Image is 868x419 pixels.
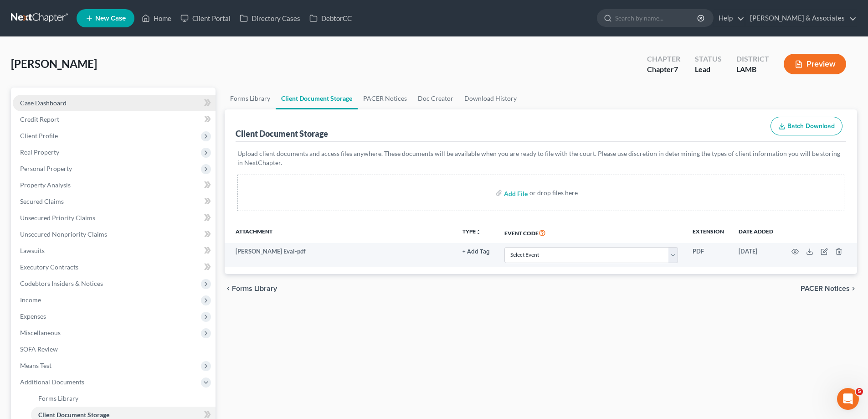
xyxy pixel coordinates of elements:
span: Case Dashboard [20,99,67,107]
span: Unsecured Nonpriority Claims [20,230,107,238]
span: 5 [856,388,863,395]
div: LAMB [736,64,769,75]
a: + Add Tag [462,247,490,256]
a: Doc Creator [412,88,459,109]
div: Chapter [647,64,680,75]
a: Forms Library [225,88,276,109]
a: Forms Library [31,390,216,407]
span: Credit Report [20,115,59,123]
td: [PERSON_NAME] Eval-pdf [225,243,455,267]
a: Credit Report [13,111,216,128]
a: Unsecured Priority Claims [13,210,216,226]
button: Preview [784,54,846,74]
div: or drop files here [529,188,578,197]
div: Client Document Storage [236,128,328,139]
a: Executory Contracts [13,259,216,275]
span: Unsecured Priority Claims [20,214,95,222]
div: Lead [695,64,722,75]
td: [DATE] [731,243,781,267]
span: Batch Download [787,122,835,130]
p: Upload client documents and access files anywhere. These documents will be available when you are... [237,149,844,167]
span: Forms Library [232,285,277,292]
span: Expenses [20,312,46,320]
button: chevron_left Forms Library [225,285,277,292]
span: 7 [674,65,678,73]
a: Home [137,10,176,26]
a: Lawsuits [13,243,216,259]
a: Directory Cases [235,10,305,26]
a: PACER Notices [358,88,412,109]
i: chevron_right [850,285,857,292]
span: Forms Library [38,394,78,402]
span: Property Analysis [20,181,71,189]
a: DebtorCC [305,10,356,26]
span: Real Property [20,148,59,156]
span: Client Document Storage [38,411,109,419]
i: chevron_left [225,285,232,292]
span: New Case [95,15,126,22]
span: Income [20,296,41,304]
span: Codebtors Insiders & Notices [20,279,103,287]
td: PDF [685,243,731,267]
button: + Add Tag [462,249,490,255]
span: Executory Contracts [20,263,78,271]
div: Status [695,54,722,64]
iframe: Intercom live chat [837,388,859,410]
a: [PERSON_NAME] & Associates [745,10,857,26]
span: Lawsuits [20,247,45,254]
span: Secured Claims [20,197,64,205]
th: Event Code [497,222,685,243]
span: Additional Documents [20,378,84,386]
div: District [736,54,769,64]
a: Secured Claims [13,193,216,210]
i: unfold_more [476,229,481,235]
th: Attachment [225,222,455,243]
div: Chapter [647,54,680,64]
input: Search by name... [615,10,699,26]
span: Miscellaneous [20,329,61,336]
th: Extension [685,222,731,243]
a: Case Dashboard [13,95,216,111]
span: Means Test [20,362,51,369]
a: Client Document Storage [276,88,358,109]
button: Batch Download [770,117,842,136]
button: PACER Notices chevron_right [801,285,857,292]
span: Personal Property [20,165,72,172]
a: Download History [459,88,522,109]
span: SOFA Review [20,345,58,353]
button: TYPEunfold_more [462,229,481,235]
span: Client Profile [20,132,58,140]
a: Property Analysis [13,177,216,193]
th: Date added [731,222,781,243]
a: Client Portal [176,10,235,26]
a: Help [714,10,745,26]
a: Unsecured Nonpriority Claims [13,226,216,243]
span: PACER Notices [801,285,850,292]
span: [PERSON_NAME] [11,57,97,70]
a: SOFA Review [13,341,216,357]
